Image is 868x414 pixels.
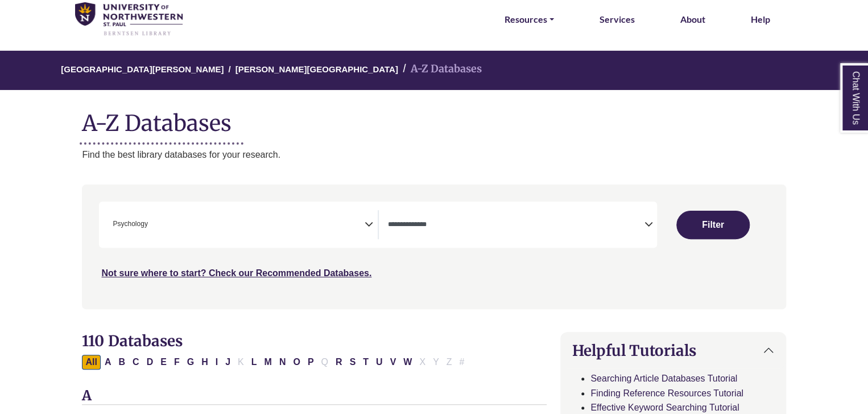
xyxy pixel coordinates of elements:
[332,355,346,370] button: Filter Results R
[61,63,224,74] a: [GEOGRAPHIC_DATA][PERSON_NAME]
[600,12,635,27] a: Services
[590,388,743,398] a: Finding Reference Resources Tutorial
[198,355,212,370] button: Filter Results H
[82,147,786,162] p: Find the best library databases for your research.
[150,221,155,230] textarea: Search
[561,333,785,368] button: Helpful Tutorials
[108,219,147,229] li: Psychology
[115,355,129,370] button: Filter Results B
[359,355,372,370] button: Filter Results T
[82,51,786,90] nav: breadcrumb
[184,355,197,370] button: Filter Results G
[101,268,371,278] a: Not sure where to start? Check our Recommended Databases.
[505,12,554,27] a: Resources
[129,355,143,370] button: Filter Results C
[373,355,386,370] button: Filter Results U
[386,355,399,370] button: Filter Results V
[290,355,303,370] button: Filter Results O
[82,355,100,370] button: All
[235,63,398,74] a: [PERSON_NAME][GEOGRAPHIC_DATA]
[276,355,290,370] button: Filter Results N
[82,101,786,136] h1: A-Z Databases
[388,221,644,230] textarea: Search
[248,355,261,370] button: Filter Results L
[676,211,750,239] button: Submit for Search Results
[590,403,739,412] a: Effective Keyword Searching Tutorial
[680,12,705,27] a: About
[590,374,737,383] a: Searching Article Databases Tutorial
[143,355,157,370] button: Filter Results D
[157,355,170,370] button: Filter Results E
[346,355,359,370] button: Filter Results S
[304,355,317,370] button: Filter Results P
[82,185,786,309] nav: Search filters
[398,61,482,77] li: A-Z Databases
[212,355,221,370] button: Filter Results I
[171,355,183,370] button: Filter Results F
[82,388,547,405] h3: A
[222,355,234,370] button: Filter Results J
[751,12,770,27] a: Help
[101,355,115,370] button: Filter Results A
[113,219,147,229] span: Psychology
[82,331,182,350] span: 110 Databases
[75,2,183,36] img: library_home
[261,355,275,370] button: Filter Results M
[82,356,469,366] div: Alpha-list to filter by first letter of database name
[400,355,415,370] button: Filter Results W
